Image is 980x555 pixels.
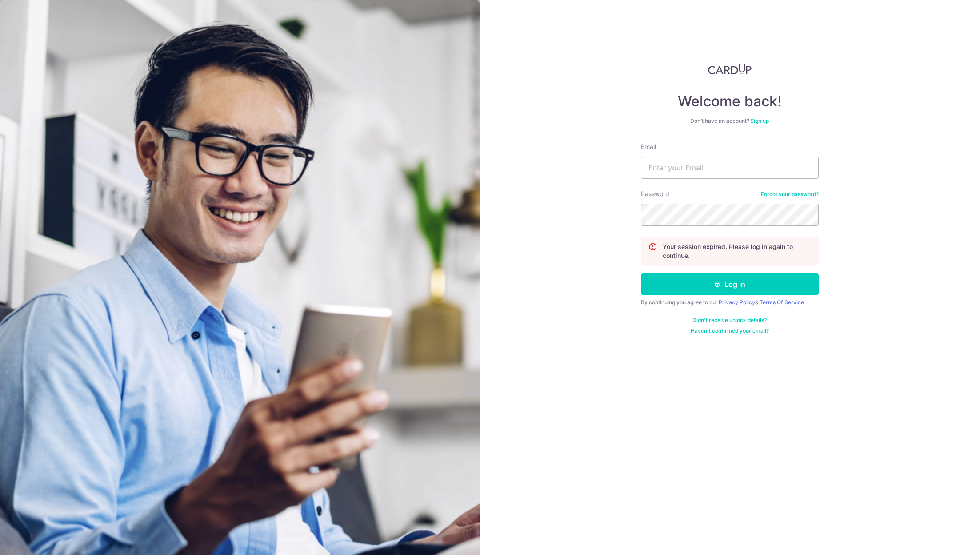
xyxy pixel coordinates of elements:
[641,157,819,179] input: Enter your Email
[691,327,769,334] a: Haven't confirmed your email?
[641,142,656,151] label: Email
[750,117,769,124] a: Sign up
[719,299,755,306] a: Privacy Policy
[692,317,767,324] a: Didn't receive unlock details?
[641,189,669,198] label: Password
[708,64,752,75] img: CardUp Logo
[641,299,819,306] div: By continuing you agree to our &
[641,92,819,110] h4: Welcome back!
[663,242,811,260] p: Your session expired. Please log in again to continue.
[761,191,819,198] a: Forgot your password?
[641,273,819,295] button: Log in
[641,117,819,125] div: Don’t have an account?
[760,299,804,306] a: Terms Of Service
